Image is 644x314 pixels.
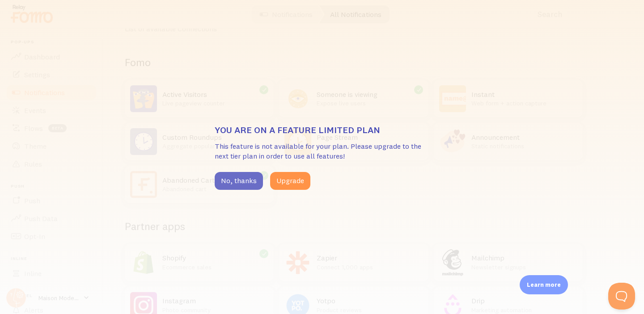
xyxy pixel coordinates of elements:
[527,281,561,289] p: Learn more
[520,275,568,294] div: Learn more
[608,283,635,310] iframe: Help Scout Beacon - Open
[215,124,429,136] h3: You are on a feature limited plan
[215,141,429,162] p: This feature is not available for your plan. Please upgrade to the next tier plan in order to use...
[215,172,263,190] button: No, thanks
[270,172,310,190] button: Upgrade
